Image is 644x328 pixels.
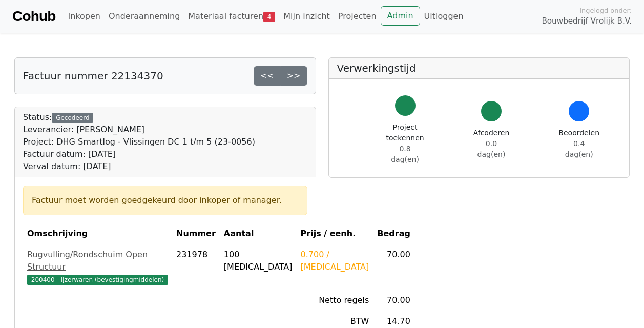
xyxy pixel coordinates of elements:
a: Onderaanneming [105,6,184,27]
a: Inkopen [64,6,104,27]
div: Factuur moet worden goedgekeurd door inkoper of manager. [32,194,299,207]
a: >> [280,66,307,86]
a: Rugvulling/Rondschuim Open Structuur200400 - IJzerwaren (bevestigingmiddelen) [27,249,168,285]
span: Ingelogd onder: [579,6,632,15]
th: Nummer [172,223,220,244]
a: Uitloggen [420,6,468,27]
span: 200400 - IJzerwaren (bevestigingmiddelen) [27,275,168,285]
th: Bedrag [373,223,414,244]
a: Materiaal facturen4 [184,6,279,27]
td: Netto regels [297,290,373,311]
div: Factuur datum: [DATE] [23,148,255,160]
span: Bouwbedrijf Vrolijk B.V. [542,15,632,27]
div: Afcoderen [473,128,510,160]
span: 0.8 dag(en) [391,145,419,163]
th: Omschrijving [23,223,172,244]
span: 0.0 dag(en) [477,139,506,158]
h5: Verwerkingstijd [337,62,621,74]
div: Status: [23,111,255,173]
td: 70.00 [373,290,414,311]
div: Leverancier: [PERSON_NAME] [23,124,255,136]
span: 0.4 dag(en) [565,139,593,158]
a: Admin [381,6,420,26]
a: << [254,66,281,86]
td: 70.00 [373,244,414,290]
div: 0.700 / [MEDICAL_DATA] [301,249,369,273]
div: 100 [MEDICAL_DATA] [224,249,293,273]
span: 4 [263,12,275,22]
div: Project toekennen [386,122,424,165]
a: Mijn inzicht [279,6,334,27]
div: Beoordelen [558,128,599,160]
div: Verval datum: [DATE] [23,160,255,173]
div: Rugvulling/Rondschuim Open Structuur [27,249,168,273]
div: Project: DHG Smartlog - Vlissingen DC 1 t/m 5 (23-0056) [23,136,255,148]
a: Projecten [334,6,381,27]
th: Prijs / eenh. [297,223,373,244]
td: 231978 [172,244,220,290]
a: Cohub [12,4,55,29]
th: Aantal [220,223,297,244]
h5: Factuur nummer 22134370 [23,70,163,82]
div: Gecodeerd [52,113,93,123]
